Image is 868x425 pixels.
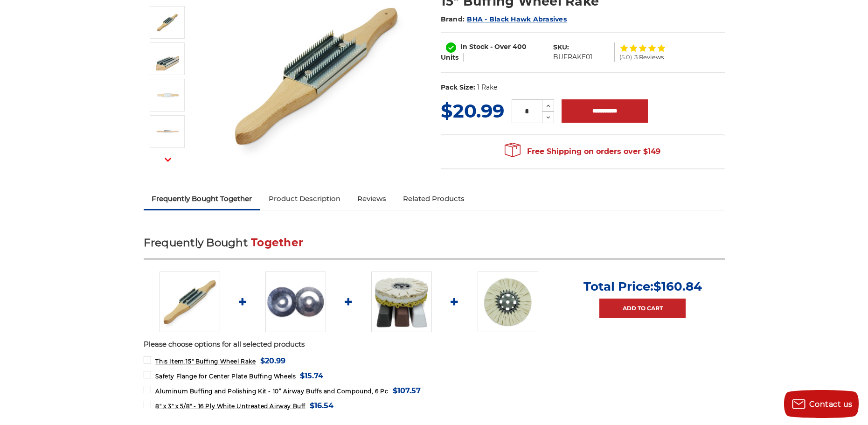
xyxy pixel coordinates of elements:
button: Next [157,150,179,170]
span: $20.99 [441,99,504,122]
a: Product Description [260,188,349,209]
a: Add to Cart [599,299,686,318]
a: Frequently Bought Together [144,188,261,209]
dd: 1 Rake [477,83,497,92]
span: Contact us [809,400,853,409]
span: Brand: [441,15,465,23]
dt: SKU: [553,42,569,52]
span: - Over [490,42,511,51]
img: double handle buffing wheel cleaning rake [160,272,220,332]
span: Aluminum Buffing and Polishing Kit - 10” Airway Buffs and Compound, 6 Pc [155,388,388,395]
span: Free Shipping on orders over $149 [505,142,660,161]
span: In Stock [460,42,488,51]
span: $20.99 [260,355,285,367]
span: $15.74 [300,369,323,382]
span: 400 [513,42,527,51]
dt: Pack Size: [441,83,475,92]
span: Units [441,53,458,62]
span: Together [251,236,303,249]
span: $107.57 [393,384,421,397]
span: Safety Flange for Center Plate Buffing Wheels [155,373,296,380]
a: BHA - Black Hawk Abrasives [467,15,567,23]
img: buff wheel rake for removing compound [156,47,179,70]
span: (5.0) [619,54,632,60]
span: $160.84 [653,279,702,294]
span: 15" Buffing Wheel Rake [155,358,256,365]
p: Total Price: [583,279,702,294]
span: $16.54 [310,399,333,412]
span: Frequently Bought [144,236,248,249]
img: double handle buffing wheel cleaning rake [156,11,179,34]
strong: This Item: [155,358,186,365]
button: Contact us [784,390,859,418]
img: buffing wheel cleaner [156,84,179,107]
span: 8" x 3" x 5/8" - 16 Ply White Untreated Airway Buff [155,403,306,410]
a: Related Products [395,188,473,209]
span: 3 Reviews [634,54,664,60]
p: Please choose options for all selected products [144,339,725,350]
dd: BUFRAKE01 [553,52,592,62]
a: Reviews [349,188,395,209]
img: rake for buffing wheel [156,120,179,143]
